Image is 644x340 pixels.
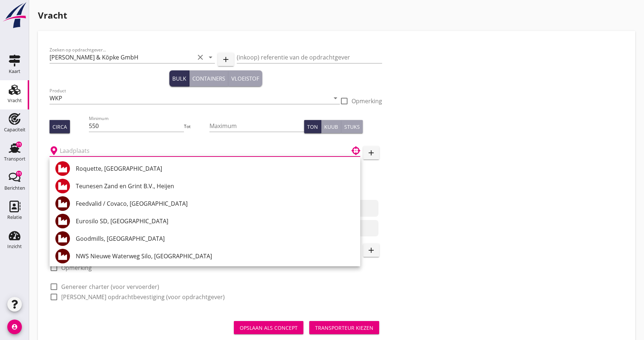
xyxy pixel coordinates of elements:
input: Laadplaats [60,145,340,157]
div: Stuks [344,123,360,131]
div: Tot [184,123,209,130]
div: Circa [52,123,67,131]
button: Ton [304,120,321,133]
button: Opslaan als concept [234,321,303,334]
button: Kuub [321,120,341,133]
img: logo-small.a267ee39.svg [1,2,28,29]
input: Maximum [209,120,304,132]
div: Ton [307,123,318,131]
div: Teunesen Zand en Grint B.V., Heijen [76,182,354,190]
i: add [367,246,376,255]
div: Vloeistof [231,74,259,83]
i: add [221,55,230,64]
button: Circa [50,120,70,133]
div: Capaciteit [4,127,25,132]
div: NWS Nieuwe Waterweg Silo, [GEOGRAPHIC_DATA] [76,252,354,260]
button: Bulk [169,70,189,86]
div: Relatie [7,215,22,220]
div: Opslaan als concept [240,324,298,332]
div: Transporteur kiezen [315,324,373,332]
div: Berichten [4,186,25,190]
div: Containers [192,74,225,83]
div: Kuub [324,123,338,131]
button: Stuks [341,120,363,133]
button: Containers [189,70,228,86]
h1: Vracht [38,9,635,22]
button: Transporteur kiezen [309,321,379,334]
label: Opmerking [352,97,382,105]
label: Opmerking [61,264,92,271]
label: Genereer charter (voor vervoerder) [61,283,159,290]
label: [PERSON_NAME] opdrachtbevestiging (voor opdrachtgever) [61,293,225,301]
input: Product [50,92,330,104]
div: Vracht [8,98,22,103]
i: clear [196,53,205,62]
input: Minimum [89,120,184,132]
div: Goodmills, [GEOGRAPHIC_DATA] [76,234,354,243]
div: Kaart [9,69,20,74]
div: 11 [16,142,22,147]
div: 11 [16,171,22,177]
i: add [367,148,376,157]
i: arrow_drop_down [206,53,215,62]
div: Eurosilo SD, [GEOGRAPHIC_DATA] [76,217,354,225]
div: Roquette, [GEOGRAPHIC_DATA] [76,164,354,173]
button: Vloeistof [228,70,262,86]
div: Feedvalid / Covaco, [GEOGRAPHIC_DATA] [76,199,354,208]
i: account_circle [7,320,22,334]
input: Zoeken op opdrachtgever... [50,51,195,63]
div: Bulk [172,74,186,83]
input: (inkoop) referentie van de opdrachtgever [237,51,382,63]
div: Inzicht [7,244,22,249]
i: arrow_drop_down [331,94,340,103]
div: Transport [4,157,25,161]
